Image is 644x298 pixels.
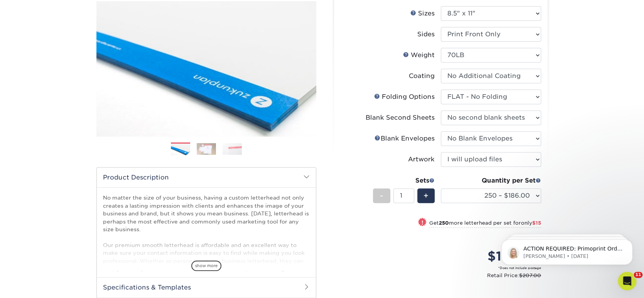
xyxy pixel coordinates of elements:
[490,223,644,277] iframe: Intercom notifications message
[97,168,316,187] h2: Product Description
[423,190,428,201] span: +
[346,272,541,279] small: Retail Price:
[447,247,541,266] div: $186.00
[374,92,435,102] div: Folding Options
[97,277,316,297] h2: Specifications & Templates
[408,155,435,164] div: Artwork
[429,220,541,228] small: Get more letterhead per set for
[373,176,435,185] div: Sets
[521,220,541,226] span: only
[403,51,435,60] div: Weight
[634,272,642,278] span: 11
[439,220,449,226] strong: 250
[171,143,190,156] img: Letterhead 01
[191,261,221,271] span: show more
[421,218,423,227] span: !
[410,9,435,18] div: Sizes
[618,272,636,290] iframe: Intercom live chat
[532,220,541,226] span: $15
[346,266,541,270] small: *Does not include postage
[380,190,383,201] span: -
[366,113,435,122] div: Blank Second Sheets
[441,176,541,185] div: Quantity per Set
[417,30,435,39] div: Sides
[223,143,242,155] img: Letterhead 03
[409,71,435,81] div: Coating
[197,143,216,155] img: Letterhead 02
[34,30,133,37] p: Message from Natalie, sent 18w ago
[34,22,133,174] span: ACTION REQUIRED: Primoprint Order 25520-33462-75983 Hey [PERSON_NAME]! We are reaching out with y...
[374,134,435,143] div: Blank Envelopes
